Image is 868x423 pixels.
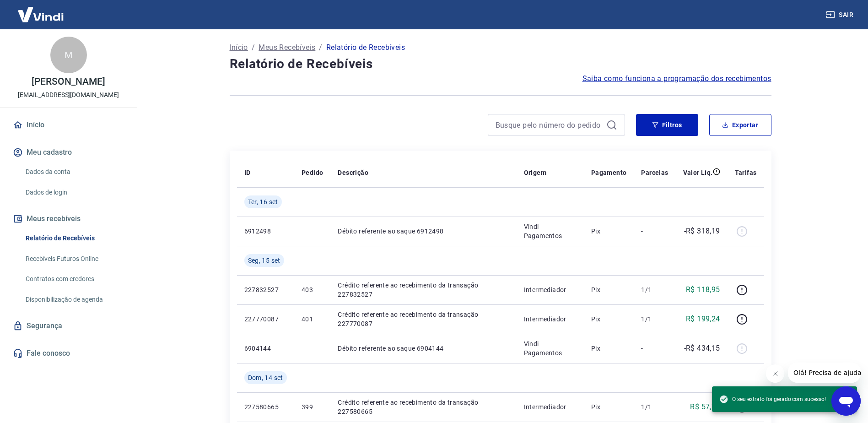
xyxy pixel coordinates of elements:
[244,227,287,236] p: 6912498
[831,386,861,416] iframe: Botão para abrir a janela de mensagens
[319,42,322,53] p: /
[686,284,720,295] p: R$ 118,95
[709,114,771,136] button: Exportar
[259,42,315,53] a: Meus Recebíveis
[591,227,627,236] p: Pix
[641,227,668,236] p: -
[302,402,323,412] p: 399
[524,339,577,358] p: Vindi Pagamentos
[690,401,720,412] p: R$ 57,75
[338,227,509,236] p: Débito referente ao saque 6912498
[591,402,627,412] p: Pix
[524,168,546,177] p: Origem
[5,6,77,14] span: Olá! Precisa de ajuda?
[302,315,323,324] p: 401
[683,168,713,177] p: Valor Líq.
[11,115,126,135] a: Início
[22,249,126,268] a: Recebíveis Futuros Online
[18,90,119,100] p: [EMAIL_ADDRESS][DOMAIN_NAME]
[591,285,627,294] p: Pix
[11,343,126,363] a: Fale conosco
[22,290,126,309] a: Disponibilização de agenda
[11,209,126,229] button: Meus recebíveis
[22,183,126,202] a: Dados de login
[788,363,861,383] iframe: Mensagem da empresa
[338,310,509,328] p: Crédito referente ao recebimento da transação 227770087
[248,256,280,265] span: Seg, 15 set
[641,344,668,353] p: -
[824,6,857,23] button: Sair
[641,285,668,294] p: 1/1
[641,402,668,412] p: 1/1
[11,142,126,163] button: Meu cadastro
[641,315,668,324] p: 1/1
[244,168,251,177] p: ID
[496,118,603,132] input: Busque pelo número do pedido
[244,285,287,294] p: 227832527
[244,315,287,324] p: 227770087
[338,344,509,353] p: Débito referente ao saque 6904144
[338,398,509,416] p: Crédito referente ao recebimento da transação 227580665
[641,168,668,177] p: Parcelas
[302,168,323,177] p: Pedido
[326,42,405,53] p: Relatório de Recebíveis
[766,364,784,383] iframe: Fechar mensagem
[338,281,509,299] p: Crédito referente ao recebimento da transação 227832527
[230,55,771,73] h4: Relatório de Recebíveis
[582,73,771,84] a: Saiba como funciona a programação dos recebimentos
[684,343,720,354] p: -R$ 434,15
[32,77,105,87] p: [PERSON_NAME]
[248,373,283,382] span: Dom, 14 set
[252,42,255,53] p: /
[684,226,720,237] p: -R$ 318,19
[248,197,278,206] span: Ter, 16 set
[338,168,368,177] p: Descrição
[524,402,577,412] p: Intermediador
[22,163,126,181] a: Dados da conta
[686,314,720,325] p: R$ 199,24
[591,344,627,353] p: Pix
[230,42,248,53] a: Início
[11,0,70,28] img: Vindi
[302,285,323,294] p: 403
[591,315,627,324] p: Pix
[524,222,577,240] p: Vindi Pagamentos
[591,168,627,177] p: Pagamento
[11,316,126,336] a: Segurança
[244,344,287,353] p: 6904144
[636,114,698,136] button: Filtros
[50,37,87,73] div: M
[524,315,577,324] p: Intermediador
[22,270,126,288] a: Contratos com credores
[244,402,287,412] p: 227580665
[735,168,757,177] p: Tarifas
[22,229,126,248] a: Relatório de Recebíveis
[719,395,826,404] span: O seu extrato foi gerado com sucesso!
[524,285,577,294] p: Intermediador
